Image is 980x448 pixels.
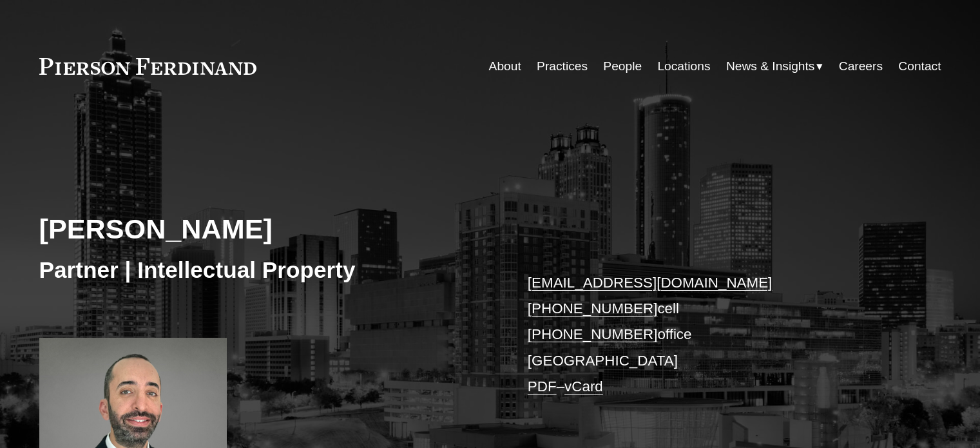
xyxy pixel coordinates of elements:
a: Locations [657,54,710,79]
a: [PHONE_NUMBER] [528,326,658,342]
a: PDF [528,378,557,394]
a: Contact [898,54,941,79]
a: People [603,54,642,79]
a: [EMAIL_ADDRESS][DOMAIN_NAME] [528,275,772,291]
h3: Partner | Intellectual Property [39,256,490,284]
a: Practices [537,54,588,79]
a: folder dropdown [726,54,823,79]
a: [PHONE_NUMBER] [528,300,658,317]
h2: [PERSON_NAME] [39,212,490,246]
span: News & Insights [726,55,815,78]
a: About [489,54,521,79]
p: cell office [GEOGRAPHIC_DATA] – [528,270,903,400]
a: Careers [839,54,883,79]
a: vCard [564,378,603,394]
